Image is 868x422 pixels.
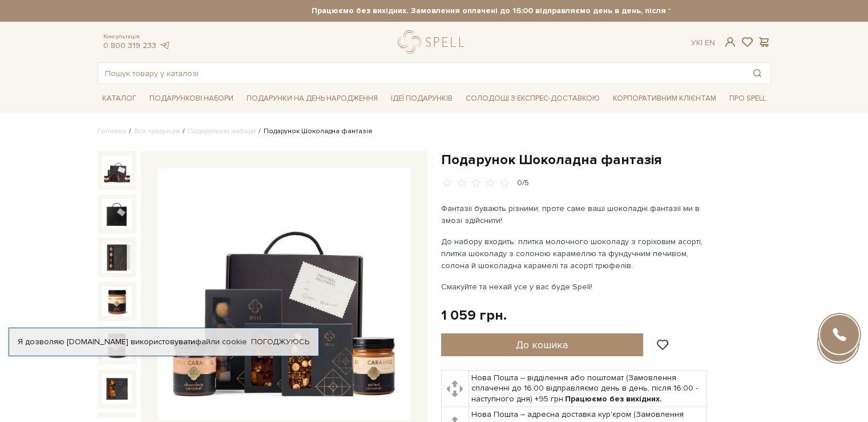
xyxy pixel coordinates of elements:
img: Подарунок Шоколадна фантазія [158,168,410,421]
span: Консультація: [103,33,171,41]
a: Корпоративним клієнтам [608,89,721,108]
img: Подарунок Шоколадна фантазія [102,156,132,185]
img: Подарунок Шоколадна фантазія [102,199,132,229]
a: 0 800 319 233 [103,41,156,50]
p: До набору входить: плитка молочного шоколаду з горіховим асорті, плитка шоколаду з солоною караме... [441,236,709,272]
span: Каталог [98,90,141,108]
a: Солодощі з експрес-доставкою [461,89,604,108]
p: Фантазії бувають різними, проте саме ваші шоколадні фантазії ми в змозі здійснити! [441,202,709,226]
div: Я дозволяю [DOMAIN_NAME] використовувати [9,337,318,347]
li: Подарунок Шоколадна фантазія [256,126,372,137]
p: Смакуйте та нехай усе у вас буде Spell! [441,281,709,293]
span: Про Spell [725,90,770,108]
a: telegram [159,41,171,50]
div: 1 059 грн. [441,306,507,324]
a: En [705,38,715,47]
h1: Подарунок Шоколадна фантазія [441,151,771,169]
img: Подарунок Шоколадна фантазія [102,374,132,404]
img: Подарунок Шоколадна фантазія [102,242,132,272]
span: Подарункові набори [145,90,238,108]
a: Подарункові набори [188,127,256,136]
a: Вся продукція [134,127,180,136]
div: 0/5 [517,178,529,189]
button: До кошика [441,333,644,356]
a: Головна [98,127,126,136]
a: logo [398,30,469,54]
img: Подарунок Шоколадна фантазія [102,286,132,316]
span: | [701,38,703,47]
b: Працюємо без вихідних. [565,394,662,404]
a: файли cookie [195,337,247,347]
span: Подарунки на День народження [242,90,382,108]
td: Нова Пошта – відділення або поштомат (Замовлення сплаченні до 16:00 відправляємо день в день, піс... [469,371,706,407]
input: Пошук товару у каталозі [98,63,744,83]
button: Пошук товару у каталозі [744,63,770,83]
div: Ук [691,38,715,48]
span: Ідеї подарунків [386,90,457,108]
a: Погоджуюсь [251,337,309,347]
span: До кошика [516,339,568,351]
